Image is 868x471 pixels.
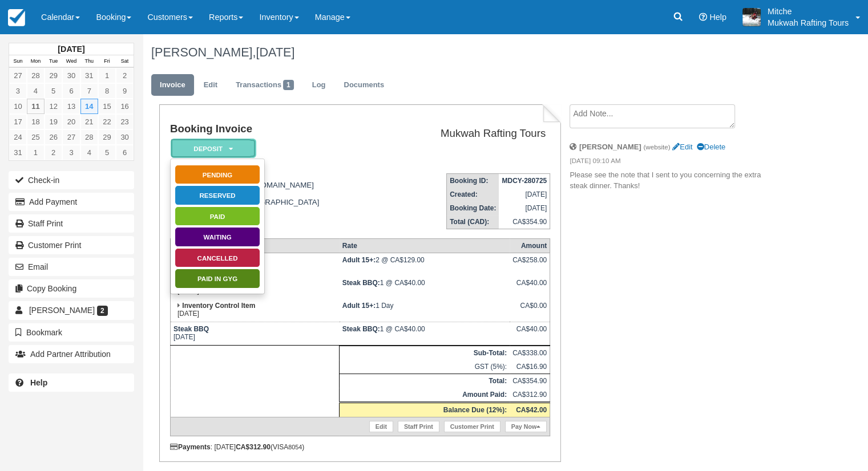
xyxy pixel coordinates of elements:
[116,145,134,160] a: 6
[9,129,27,145] a: 24
[62,145,80,160] a: 3
[9,323,134,342] button: Bookmark
[9,55,27,68] th: Sun
[340,322,510,346] td: 1 @ CA$40.00
[27,145,45,160] a: 1
[510,360,550,374] td: CA$16.90
[98,55,116,68] th: Fri
[98,145,116,160] a: 5
[447,215,499,229] th: Total (CAD):
[9,301,134,319] a: [PERSON_NAME] 2
[342,302,376,310] strong: Adult 15+
[579,143,641,151] strong: [PERSON_NAME]
[304,74,334,96] a: Log
[9,145,27,160] a: 31
[151,46,785,59] h1: [PERSON_NAME],
[510,239,550,253] th: Amount
[151,74,194,96] a: Invoice
[62,83,80,99] a: 6
[447,174,499,188] th: Booking ID:
[742,8,761,26] img: A1
[510,374,550,388] td: CA$354.90
[9,114,27,129] a: 17
[699,13,707,21] i: Help
[340,346,510,360] th: Sub-Total:
[643,143,670,151] small: (website)
[45,83,62,99] a: 5
[58,44,84,54] strong: [DATE]
[447,201,499,215] th: Booking Date:
[170,443,550,451] div: : [DATE] (VISA )
[170,322,339,346] td: [DATE]
[175,206,260,226] a: Paid
[62,114,80,129] a: 20
[98,129,116,145] a: 29
[45,99,62,114] a: 12
[97,306,108,316] span: 2
[9,171,134,189] button: Check-in
[390,128,546,140] h2: Mukwah Rafting Tours
[175,227,260,247] a: Waiting
[27,114,45,129] a: 18
[45,145,62,160] a: 2
[340,403,510,417] th: Balance Due (12%):
[80,114,98,129] a: 21
[444,421,500,432] a: Customer Print
[80,55,98,68] th: Thu
[45,129,62,145] a: 26
[170,443,211,451] strong: Payments
[505,421,547,432] a: Pay Now
[170,123,385,135] h1: Booking Invoice
[45,68,62,83] a: 29
[9,214,134,233] a: Staff Print
[516,406,547,414] strong: CA$42.00
[80,145,98,160] a: 4
[27,99,45,114] a: 11
[340,374,510,388] th: Total:
[175,248,260,268] a: Cancelled
[30,378,47,387] b: Help
[447,188,499,201] th: Created:
[170,172,385,229] div: [EMAIL_ADDRESS][DOMAIN_NAME] [PHONE_NUMBER] [PERSON_NAME][GEOGRAPHIC_DATA] [GEOGRAPHIC_DATA]
[62,68,80,83] a: 30
[80,99,98,114] a: 14
[182,302,255,310] strong: Inventory Control Item
[340,253,510,277] td: 2 @ CA$129.00
[340,276,510,299] td: 1 @ CA$40.00
[116,55,134,68] th: Sat
[80,129,98,145] a: 28
[709,13,726,22] span: Help
[510,388,550,403] td: CA$312.90
[672,143,692,151] a: Edit
[9,83,27,99] a: 3
[98,99,116,114] a: 15
[116,99,134,114] a: 16
[342,279,380,287] strong: Steak BBQ
[27,68,45,83] a: 28
[80,68,98,83] a: 31
[398,421,439,432] a: Staff Print
[499,188,550,201] td: [DATE]
[45,114,62,129] a: 19
[227,74,302,96] a: Transactions1
[340,360,510,374] td: GST (5%):
[98,83,116,99] a: 8
[342,325,380,333] strong: Steak BBQ
[8,9,25,26] img: checkfront-main-nav-mini-logo.png
[27,55,45,68] th: Mon
[80,83,98,99] a: 7
[9,236,134,254] a: Customer Print
[173,325,209,333] strong: Steak BBQ
[27,83,45,99] a: 4
[62,99,80,114] a: 13
[9,68,27,83] a: 27
[697,143,725,151] a: Delete
[116,114,134,129] a: 23
[502,177,547,185] strong: MDCY-280725
[499,201,550,215] td: [DATE]
[9,279,134,298] button: Copy Booking
[9,373,134,392] a: Help
[256,45,294,59] span: [DATE]
[340,299,510,322] td: 1 Day
[512,325,547,342] div: CA$40.00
